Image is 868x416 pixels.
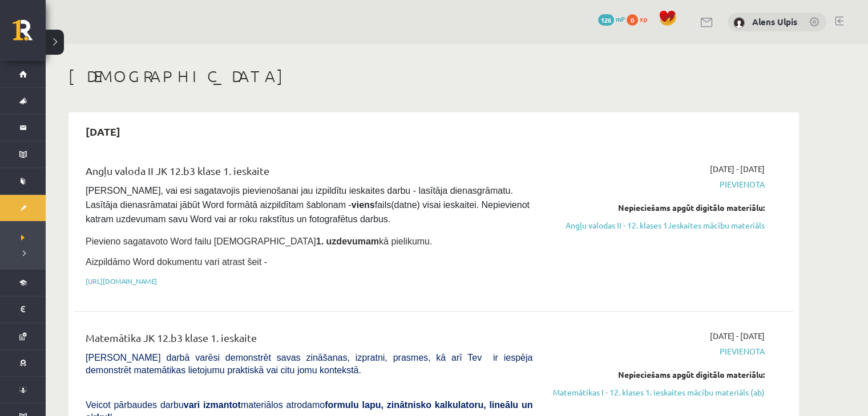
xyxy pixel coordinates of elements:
a: 126 mP [598,14,625,23]
a: 0 xp [627,14,653,23]
a: Angļu valodas II - 12. klases 1.ieskaites mācību materiāls [550,219,765,231]
span: Pievienota [550,345,765,357]
div: Nepieciešams apgūt digitālo materiālu: [550,369,765,381]
div: Nepieciešams apgūt digitālo materiālu: [550,202,765,214]
strong: viens [352,200,375,210]
span: mP [616,14,625,23]
span: [PERSON_NAME] darbā varēsi demonstrēt savas zināšanas, izpratni, prasmes, kā arī Tev ir iespēja d... [86,353,532,375]
span: Aizpildāmo Word dokumentu vari atrast šeit - [86,257,267,267]
span: 0 [627,14,638,26]
span: [DATE] - [DATE] [710,163,765,175]
a: [URL][DOMAIN_NAME] [86,276,157,286]
div: Matemātika JK 12.b3 klase 1. ieskaite [86,330,532,351]
h2: [DATE] [74,118,132,145]
span: Pievieno sagatavoto Word failu [DEMOGRAPHIC_DATA] kā pielikumu. [86,236,432,246]
strong: 1. uzdevumam [316,236,379,246]
h1: [DEMOGRAPHIC_DATA] [68,67,799,86]
div: Angļu valoda II JK 12.b3 klase 1. ieskaite [86,163,532,184]
a: Matemātikas I - 12. klases 1. ieskaites mācību materiāls (ab) [550,386,765,398]
span: 126 [598,14,614,26]
b: vari izmantot [184,400,241,410]
span: Pievienota [550,178,765,190]
a: Rīgas 1. Tālmācības vidusskola [13,20,46,48]
span: xp [640,14,647,23]
a: Alens Ulpis [752,16,797,27]
span: [DATE] - [DATE] [710,330,765,342]
span: [PERSON_NAME], vai esi sagatavojis pievienošanai jau izpildītu ieskaites darbu - lasītāja dienasg... [86,186,532,224]
img: Alens Ulpis [733,17,745,28]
